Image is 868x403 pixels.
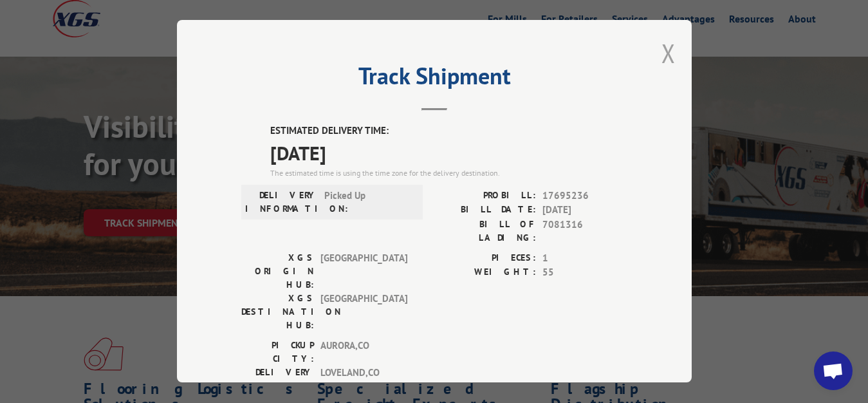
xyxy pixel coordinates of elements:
[241,292,314,332] label: XGS DESTINATION HUB:
[320,366,407,393] span: LOVELAND , CO
[542,189,627,203] span: 17695236
[661,36,676,70] button: Close modal
[542,265,627,280] span: 55
[434,218,536,245] label: BILL OF LADING:
[542,251,627,266] span: 1
[245,189,318,216] label: DELIVERY INFORMATION:
[814,351,853,390] div: Open chat
[542,218,627,245] span: 7081316
[320,292,407,332] span: [GEOGRAPHIC_DATA]
[542,203,627,218] span: [DATE]
[434,251,536,266] label: PIECES:
[270,124,627,138] label: ESTIMATED DELIVERY TIME:
[434,203,536,218] label: BILL DATE:
[241,339,314,366] label: PICKUP CITY:
[434,189,536,203] label: PROBILL:
[320,339,407,366] span: AURORA , CO
[324,189,411,216] span: Picked Up
[320,251,407,292] span: [GEOGRAPHIC_DATA]
[270,138,627,167] span: [DATE]
[241,251,314,292] label: XGS ORIGIN HUB:
[241,67,627,91] h2: Track Shipment
[270,167,627,179] div: The estimated time is using the time zone for the delivery destination.
[434,265,536,280] label: WEIGHT:
[241,366,314,393] label: DELIVERY CITY:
